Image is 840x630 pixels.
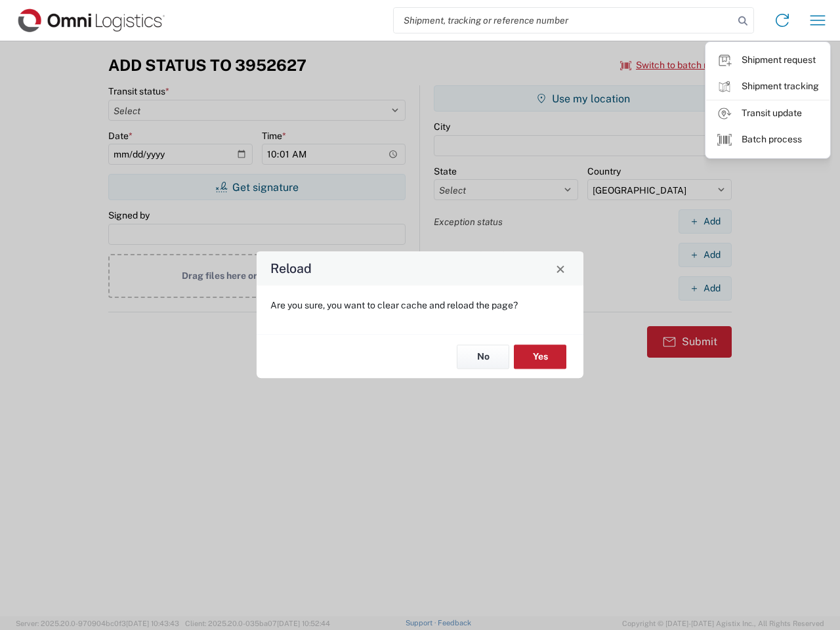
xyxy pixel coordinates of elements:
[270,259,312,278] h4: Reload
[551,259,570,278] button: Close
[514,345,566,369] button: Yes
[394,8,734,33] input: Shipment, tracking or reference number
[706,127,829,153] a: Batch process
[706,73,829,100] a: Shipment tracking
[706,47,829,73] a: Shipment request
[706,100,829,127] a: Transit update
[457,345,509,369] button: No
[270,299,570,311] p: Are you sure, you want to clear cache and reload the page?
